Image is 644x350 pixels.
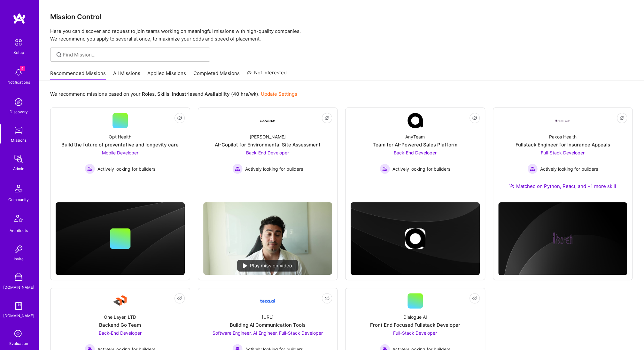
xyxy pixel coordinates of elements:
span: Full-Stack Developer [393,330,437,336]
div: Backend Go Team [99,322,141,328]
img: Company logo [405,228,425,249]
span: Full-Stack Developer [541,150,585,155]
div: Build the future of preventative and longevity care [61,141,179,148]
div: Admin [13,165,24,172]
span: 4 [20,66,25,71]
img: cover [498,202,627,275]
i: icon EyeClosed [472,296,477,301]
span: Mobile Developer [102,150,138,155]
p: Here you can discover and request to join teams working on meaningful missions with high-quality ... [50,27,632,43]
img: Ateam Purple Icon [509,183,514,188]
img: admin teamwork [12,153,25,165]
img: Actively looking for builders [380,164,390,174]
img: Company Logo [260,113,275,128]
img: setup [12,36,25,49]
div: [DOMAIN_NAME] [3,312,34,319]
div: Matched on Python, React, and +1 more skill [509,183,616,190]
div: Play mission video [237,260,298,272]
div: Evaluation [9,340,28,347]
div: Notifications [7,79,30,86]
img: Community [11,181,26,196]
img: Company Logo [260,293,275,309]
b: Skills [157,91,169,97]
img: Actively looking for builders [527,164,538,174]
div: AI-Copilot for Environmental Site Assessment [215,141,321,148]
div: One Layer, LTD [104,314,136,320]
div: Dialogue AI [403,314,427,320]
img: No Mission [203,202,332,275]
a: Company Logo[PERSON_NAME]AI-Copilot for Environmental Site AssessmentBack-End Developer Actively ... [203,113,332,197]
div: Fullstack Engineer for Insurance Appeals [515,141,610,148]
i: icon EyeClosed [324,115,330,121]
i: icon EyeClosed [177,115,182,121]
a: Completed Missions [193,70,240,80]
img: Architects [11,212,26,227]
span: Back-End Developer [246,150,289,155]
div: Setup [13,49,24,56]
img: Company Logo [555,119,570,123]
a: Recommended Missions [50,70,106,80]
img: A Store [12,271,25,284]
a: Applied Missions [147,70,186,80]
i: icon EyeClosed [324,296,330,301]
img: cover [56,202,185,275]
img: Company logo [552,228,573,249]
div: Invite [14,256,24,262]
i: icon EyeClosed [472,115,477,121]
div: Paxos Health [549,133,576,140]
img: teamwork [12,124,25,137]
div: Building AI Communication Tools [230,322,306,328]
img: Actively looking for builders [232,164,243,174]
div: Community [8,196,29,203]
b: Industries [172,91,195,97]
i: icon SelectionTeam [12,328,25,340]
div: Team for AI-Powered Sales Platform [373,141,457,148]
span: Back-End Developer [394,150,437,155]
div: Opt Health [109,133,131,140]
span: Actively looking for builders [245,166,303,172]
span: Actively looking for builders [392,166,450,172]
div: [DOMAIN_NAME] [3,284,34,291]
img: guide book [12,300,25,312]
span: Software Engineer, AI Engineer, Full-Stack Developer [213,330,323,336]
img: logo [13,13,26,24]
div: [URL] [262,314,274,320]
img: Invite [12,243,25,256]
i: icon EyeClosed [177,296,182,301]
div: [PERSON_NAME] [250,133,286,140]
b: Roles [142,91,155,97]
i: icon EyeClosed [619,115,625,121]
div: Architects [10,227,28,234]
a: Opt HealthBuild the future of preventative and longevity careMobile Developer Actively looking fo... [56,113,185,191]
span: Actively looking for builders [97,166,155,172]
img: Actively looking for builders [85,164,95,174]
b: Availability (40 hrs/wk) [205,91,258,97]
img: Company Logo [113,293,128,309]
h3: Mission Control [50,13,632,21]
a: Company LogoAnyTeamTeam for AI-Powered Sales PlatformBack-End Developer Actively looking for buil... [351,113,480,191]
p: We recommend missions based on your , , and . [50,91,297,97]
img: Company Logo [407,113,423,128]
img: cover [351,202,480,275]
span: Actively looking for builders [540,166,598,172]
a: All Missions [113,70,140,80]
a: Not Interested [247,69,287,80]
img: play [243,263,247,268]
span: Back-End Developer [99,330,142,336]
div: Discovery [10,108,28,115]
input: Find Mission... [63,51,205,58]
img: discovery [12,96,25,108]
a: Company LogoPaxos HealthFullstack Engineer for Insurance AppealsFull-Stack Developer Actively loo... [498,113,627,197]
div: Front End Focused Fullstack Developer [370,322,460,328]
div: AnyTeam [405,133,425,140]
i: icon SearchGrey [55,51,63,58]
a: Update Settings [261,91,297,97]
img: bell [12,66,25,79]
div: Missions [11,137,27,144]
